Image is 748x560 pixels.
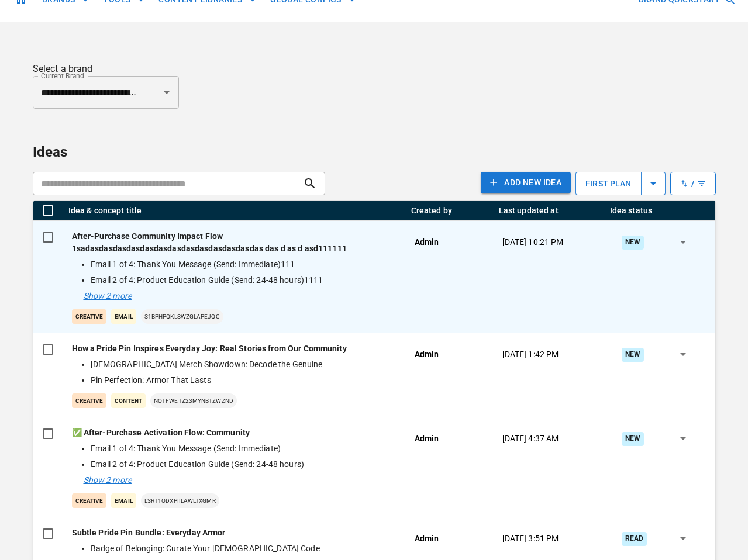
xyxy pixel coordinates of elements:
div: New [622,432,644,445]
p: first plan [576,171,640,197]
li: Badge of Belonging: Curate Your [DEMOGRAPHIC_DATA] Code [91,542,391,555]
span: Select a brand [33,63,93,74]
p: creative [72,493,107,508]
p: Email [111,309,136,324]
p: [DATE] 10:21 PM [502,236,564,248]
div: Read [622,532,647,545]
li: Email 2 of 4: Product Education Guide (Send: 24-48 hours)1111 [91,274,391,286]
p: Admin [415,533,439,545]
p: Admin [415,236,439,248]
a: Add NEW IDEA [481,172,571,195]
p: Ideas [33,141,716,163]
p: Email [111,493,136,508]
li: Email 1 of 4: Thank You Message (Send: Immediate) [91,443,391,455]
p: After-Purchase Community Impact Flow 1sadasdasdasdasdasdasdasdasdasdasdasdasdas das d as d asd111111 [72,230,396,255]
p: How a Pride Pin Inspires Everyday Joy: Real Stories from Our Community [72,343,396,355]
p: [DATE] 1:42 PM [502,348,559,361]
p: S1BPhPqkLswZglaPeJqc [141,309,223,324]
p: NoTFwETz23mYNbTzwznd [150,393,237,408]
p: Show 2 more [84,474,132,486]
p: Subtle Pride Pin Bundle: Everyday Armor [72,527,396,539]
button: Menu [595,208,601,213]
p: Admin [415,348,439,361]
p: [DATE] 3:51 PM [502,533,559,545]
p: [DATE] 4:37 AM [502,433,559,445]
button: Menu [706,208,712,213]
label: Current Brand [41,71,84,81]
p: Admin [415,433,439,445]
li: Pin Perfection: Armor That Lasts [91,374,391,386]
div: New [622,236,644,249]
div: Idea & concept title [68,206,142,215]
button: Menu [397,208,402,213]
div: New [622,348,644,361]
p: Content [111,393,146,408]
button: Add NEW IDEA [481,172,571,193]
div: Last updated at [499,206,559,215]
p: Show 2 more [84,290,132,302]
li: Email 2 of 4: Product Education Guide (Send: 24-48 hours) [91,458,391,471]
div: Created by [411,206,453,215]
p: creative [72,393,107,408]
li: [DEMOGRAPHIC_DATA] Merch Showdown: Decode the Genuine [91,358,391,371]
li: Email 1 of 4: Thank You Message (Send: Immediate)111 [91,258,391,271]
div: Idea status [610,206,653,215]
button: Open [158,84,175,101]
p: lsRT1oDxPIilaWltxGMR [141,493,219,508]
button: Menu [484,208,490,213]
button: first plan [575,172,665,195]
p: ✅ After-Purchase Activation Flow: Community [72,427,396,439]
p: creative [72,309,107,324]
